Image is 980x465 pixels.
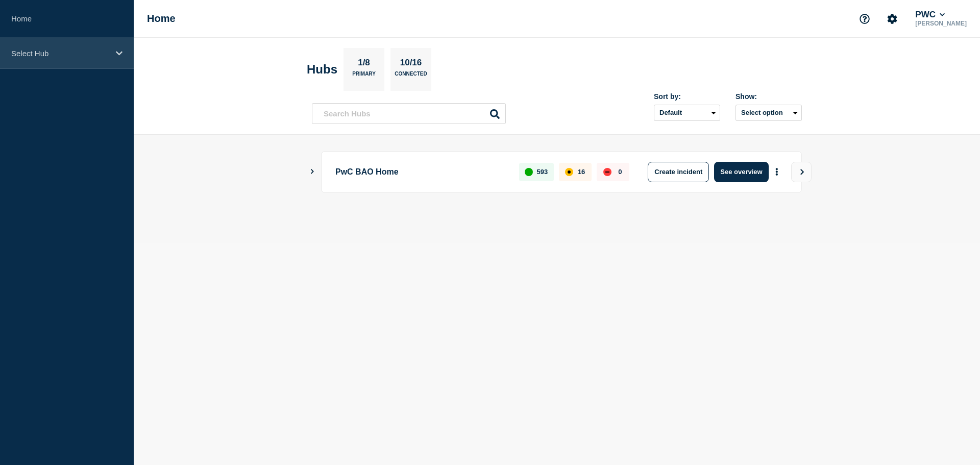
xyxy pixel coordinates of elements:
[791,162,812,182] button: View
[335,162,507,182] p: PwC BAO Home
[395,71,427,82] p: Connected
[310,168,315,176] button: Show Connected Hubs
[352,71,376,82] p: Primary
[736,92,802,101] div: Show:
[654,105,720,121] select: Sort by
[307,62,337,77] h2: Hubs
[396,58,426,71] p: 10/16
[881,8,903,30] button: Account settings
[525,168,533,176] div: up
[714,162,768,182] button: See overview
[565,168,573,176] div: affected
[618,168,622,176] p: 0
[578,168,585,176] p: 16
[854,8,875,30] button: Support
[537,168,548,176] p: 593
[736,105,802,121] button: Select option
[147,13,176,25] h1: Home
[354,58,374,71] p: 1/8
[913,10,947,20] button: PWC
[770,162,783,181] button: More actions
[654,92,720,101] div: Sort by:
[312,103,506,124] input: Search Hubs
[11,49,109,58] p: Select Hub
[913,20,969,27] p: [PERSON_NAME]
[603,168,611,176] div: down
[648,162,709,182] button: Create incident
